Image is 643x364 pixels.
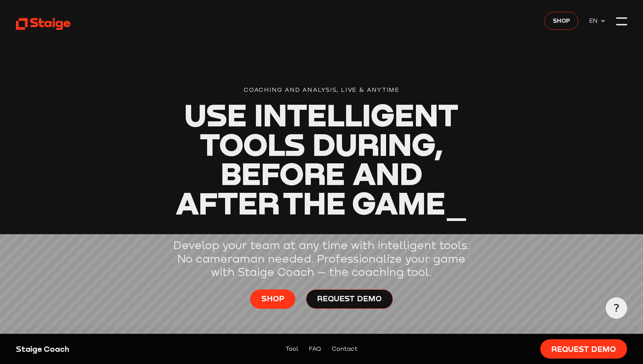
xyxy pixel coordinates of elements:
[171,239,472,279] p: Develop your team at any time with intelligent tools. No cameraman needed. Professionalize your g...
[544,12,578,30] a: Shop
[250,289,295,309] a: Shop
[589,16,600,25] span: EN
[261,293,284,304] span: Shop
[285,344,298,354] a: Tool
[306,289,393,309] a: Request Demo
[540,339,627,359] a: Request Demo
[317,293,382,304] span: Request Demo
[309,344,321,354] a: FAQ
[176,96,467,221] span: Use intelligent tools during, before and after the game_
[553,16,570,25] span: Shop
[16,344,163,354] div: Staige Coach
[171,85,472,95] div: Coaching and Analysis, Live & Anytime
[332,344,358,354] a: Contact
